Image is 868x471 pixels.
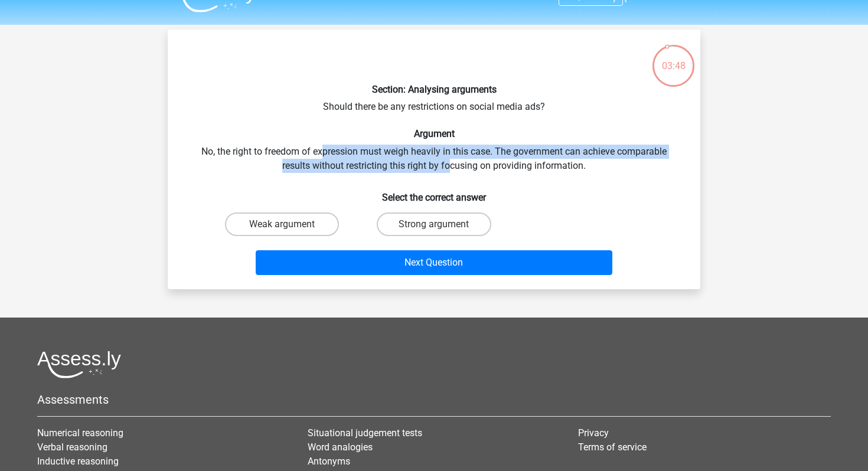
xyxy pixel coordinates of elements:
[37,456,119,467] a: Inductive reasoning
[172,39,696,280] div: Should there be any restrictions on social media ads? No, the right to freedom of expression must...
[256,250,613,275] button: Next Question
[225,212,339,236] label: Weak argument
[377,212,491,236] label: Strong argument
[578,427,609,439] a: Privacy
[187,182,681,203] h6: Select the correct answer
[37,427,123,439] a: Numerical reasoning
[37,351,121,378] img: Assessly logo
[37,392,831,407] h5: Assessments
[308,427,422,439] a: Situational judgement tests
[37,441,107,453] a: Verbal reasoning
[187,84,681,95] h6: Section: Analysing arguments
[308,456,350,467] a: Antonyms
[187,128,681,139] h6: Argument
[578,441,647,453] a: Terms of service
[308,441,373,453] a: Word analogies
[651,44,696,73] div: 03:48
